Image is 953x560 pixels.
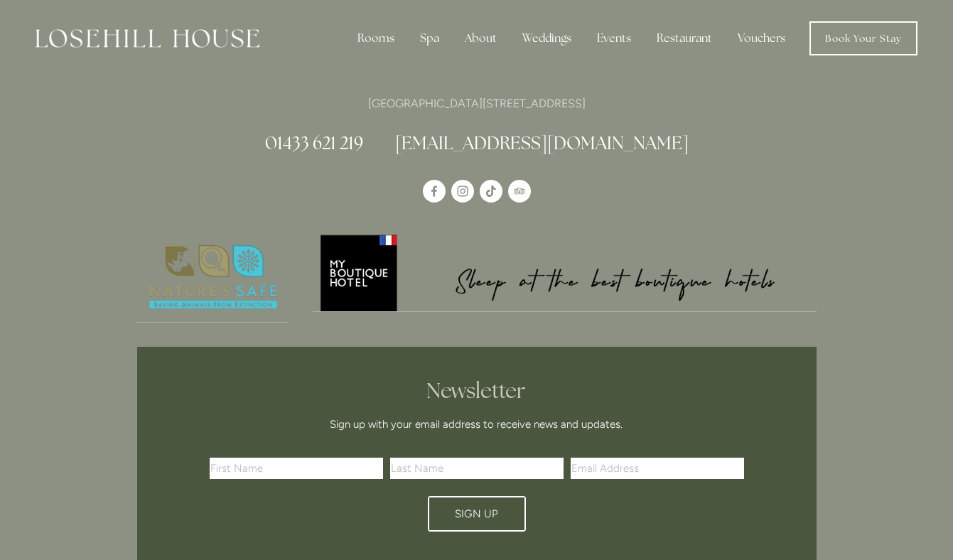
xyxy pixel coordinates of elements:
img: Nature's Safe - Logo [137,232,289,322]
input: Email Address [571,458,744,479]
a: TripAdvisor [508,180,531,203]
a: Losehill House Hotel & Spa [423,180,446,203]
div: Weddings [511,24,583,53]
input: Last Name [390,458,564,479]
img: My Boutique Hotel - Logo [313,232,817,311]
a: TikTok [480,180,502,203]
button: Sign Up [428,496,526,532]
input: First Name [210,458,383,479]
div: Rooms [346,24,406,53]
div: Restaurant [645,24,723,53]
p: Sign up with your email address to receive news and updates. [215,416,739,433]
a: My Boutique Hotel - Logo [313,232,817,312]
div: Events [586,24,642,53]
p: [GEOGRAPHIC_DATA][STREET_ADDRESS] [137,94,817,113]
a: Book Your Stay [809,21,917,55]
a: [EMAIL_ADDRESS][DOMAIN_NAME] [395,131,689,154]
img: Losehill House [36,29,259,48]
a: Instagram [451,180,474,203]
div: Spa [409,24,451,53]
a: Vouchers [726,24,797,53]
a: Nature's Safe - Logo [137,232,289,323]
h2: Newsletter [215,378,739,404]
span: Sign Up [455,507,498,520]
div: About [453,24,508,53]
a: 01433 621 219 [265,131,363,154]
